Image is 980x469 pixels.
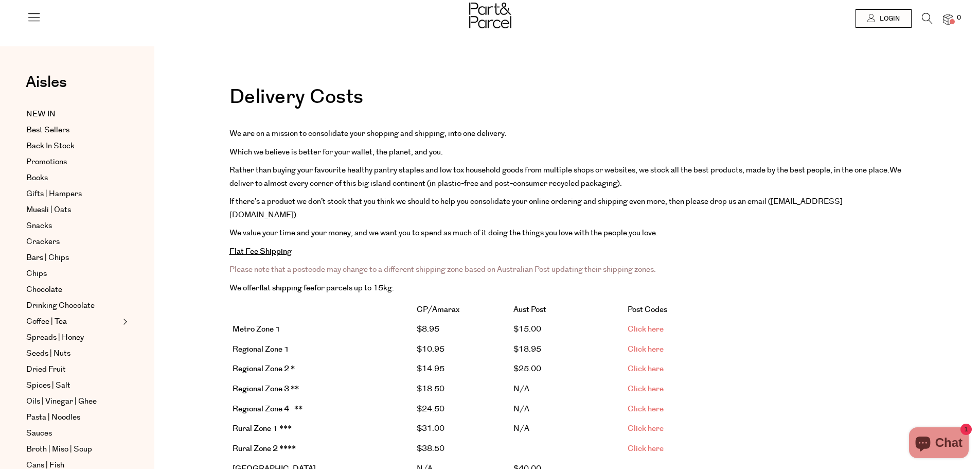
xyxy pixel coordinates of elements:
[26,332,84,344] span: Spreads | Honey
[26,395,120,408] a: Oils | Vinegar | Ghee
[414,359,510,379] td: $14.95
[628,304,667,315] strong: Post Codes
[26,172,48,184] span: Books
[26,300,120,312] a: Drinking Chocolate
[469,3,511,28] img: Part&Parcel
[229,246,292,257] strong: Flat Fee Shipping
[26,75,67,100] a: Aisles
[26,156,67,168] span: Promotions
[229,196,843,220] span: If there’s a product we don’t stock that you think we should to help you consolidate your online ...
[26,395,97,408] span: Oils | Vinegar | Ghee
[26,411,120,424] a: Pasta | Noodles
[26,348,70,360] span: Seeds | Nuts
[906,427,972,461] inbox-online-store-chat: Shopify online store chat
[259,283,314,293] strong: flat shipping fee
[510,399,624,419] td: N/A
[26,188,82,200] span: Gifts | Hampers
[229,164,905,190] p: We deliver to almost every corner of this big island continent (in plastic-free and post-consumer...
[233,324,280,335] strong: Metro Zone 1
[229,283,394,293] span: We offer for parcels up to 15kg.
[628,404,664,414] a: Click here
[26,252,120,264] a: Bars | Chips
[26,124,69,136] span: Best Sellers
[229,147,443,158] span: Which we believe is better for your wallet, the planet, and you.
[26,411,80,424] span: Pasta | Noodles
[417,384,444,394] span: $18.50
[26,427,120,440] a: Sauces
[26,236,120,248] a: Crackers
[510,379,624,399] td: N/A
[26,140,120,152] a: Back In Stock
[26,236,60,248] span: Crackers
[26,220,120,232] a: Snacks
[417,443,444,454] span: $38.50
[943,14,953,25] a: 0
[26,108,120,120] a: NEW IN
[229,88,905,117] h1: Delivery Costs
[510,419,624,439] td: N/A
[26,124,120,136] a: Best Sellers
[628,423,664,434] a: Click here
[856,9,912,28] a: Login
[229,165,889,176] span: Rather than buying your favourite healthy pantry staples and low tox household goods from multipl...
[26,108,56,120] span: NEW IN
[26,188,120,200] a: Gifts | Hampers
[26,379,70,392] span: Spices | Salt
[26,316,67,328] span: Coffee | Tea
[26,252,69,264] span: Bars | Chips
[26,300,95,312] span: Drinking Chocolate
[414,339,510,359] td: $10.95
[417,423,444,434] span: $31.00
[510,339,624,359] td: $18.95
[954,13,964,23] span: 0
[26,140,75,152] span: Back In Stock
[233,404,302,414] b: Regional Zone 4 **
[26,427,52,440] span: Sauces
[26,172,120,184] a: Books
[229,228,658,238] span: We value your time and your money, and we want you to spend as much of it doing the things you lo...
[26,363,66,376] span: Dried Fruit
[26,268,47,280] span: Chips
[26,348,120,360] a: Seeds | Nuts
[628,384,664,394] a: Click here
[510,320,624,340] td: $15.00
[26,268,120,280] a: Chips
[26,204,120,216] a: Muesli | Oats
[26,284,120,296] a: Chocolate
[26,443,92,456] span: Broth | Miso | Soup
[26,443,120,456] a: Broth | Miso | Soup
[26,204,71,216] span: Muesli | Oats
[628,324,664,335] a: Click here
[26,284,62,296] span: Chocolate
[513,304,546,315] strong: Aust Post
[628,443,664,454] a: Click here
[414,399,510,419] td: $24.50
[26,363,120,376] a: Dried Fruit
[229,128,507,139] span: We are on a mission to consolidate your shopping and shipping, into one delivery.
[414,320,510,340] td: $8.95
[233,423,292,434] strong: Rural Zone 1 ***
[26,332,120,344] a: Spreads | Honey
[26,156,120,168] a: Promotions
[26,316,120,328] a: Coffee | Tea
[120,316,128,328] button: Expand/Collapse Coffee | Tea
[877,14,900,23] span: Login
[417,304,459,315] strong: CP/Amarax
[233,344,289,355] b: Regional Zone 1
[510,359,624,379] td: $25.00
[233,363,295,374] b: Regional Zone 2 *
[628,363,664,374] a: Click here
[628,344,664,355] a: Click here
[26,379,120,392] a: Spices | Salt
[233,384,299,394] b: Regional Zone 3 **
[26,220,52,232] span: Snacks
[229,264,656,275] span: Please note that a postcode may change to a different shipping zone based on Australian Post upda...
[26,71,67,94] span: Aisles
